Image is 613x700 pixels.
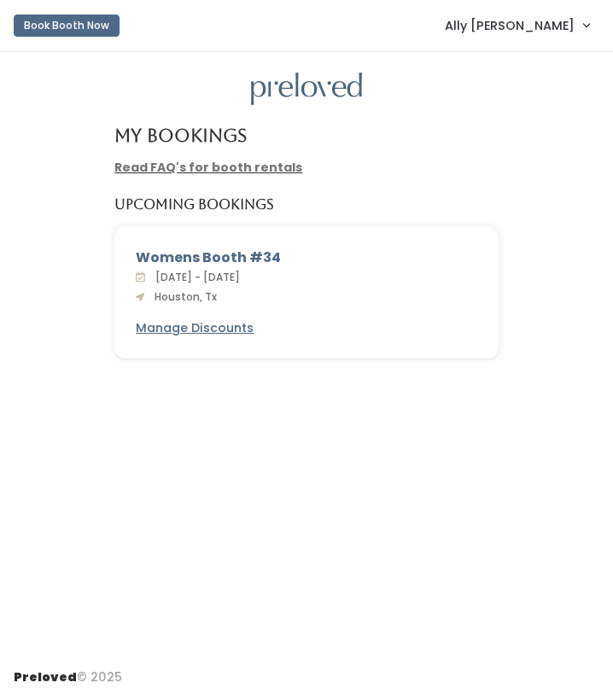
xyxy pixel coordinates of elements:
[428,7,606,44] a: Ally [PERSON_NAME]
[445,16,575,35] span: Ally [PERSON_NAME]
[14,655,122,686] div: © 2025
[136,248,476,268] div: Womens Booth #34
[149,270,240,284] span: [DATE] - [DATE]
[136,319,254,337] a: Manage Discounts
[14,15,120,37] button: Book Booth Now
[14,668,77,685] span: Preloved
[14,7,120,44] a: Book Booth Now
[114,159,302,176] a: Read FAQ's for booth rentals
[148,289,217,304] span: Houston, Tx
[251,73,362,106] img: preloved logo
[114,197,274,213] h5: Upcoming Bookings
[114,125,247,145] h4: My Bookings
[136,319,254,336] u: Manage Discounts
